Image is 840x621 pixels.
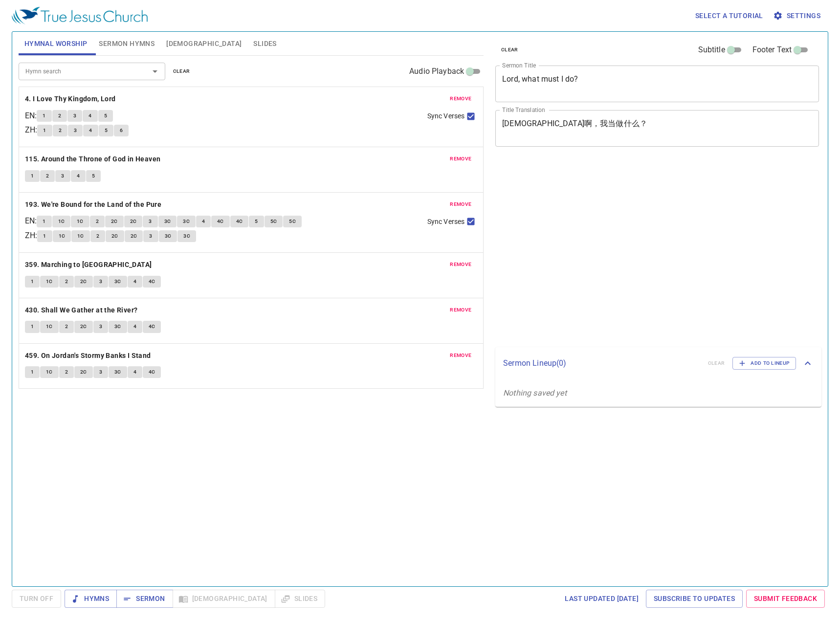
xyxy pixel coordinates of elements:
button: 4 [71,170,86,182]
span: 5 [92,172,95,180]
button: 3C [109,276,127,288]
button: 4 [128,276,142,288]
p: EN : [25,110,37,122]
span: Footer Text [752,44,792,56]
b: 359. Marching to [GEOGRAPHIC_DATA] [25,259,152,271]
span: 3 [73,111,76,120]
span: 5 [255,217,258,226]
a: Subscribe to Updates [646,590,743,608]
span: 3C [114,368,121,377]
textarea: Lord, what must I do? [502,74,812,93]
span: remove [450,306,471,314]
span: 2 [59,126,62,135]
span: clear [173,67,190,76]
img: True Jesus Church [12,7,148,24]
span: 2C [111,232,118,241]
a: Last updated [DATE] [561,590,642,608]
button: 5 [249,216,264,227]
span: 2 [65,277,68,286]
span: remove [450,260,471,269]
span: Hymnal Worship [24,38,88,50]
span: 2C [111,217,118,226]
button: 5 [98,110,113,122]
button: 2 [52,110,67,122]
p: Sermon Lineup ( 0 ) [503,357,700,369]
button: 1 [25,170,40,182]
button: remove [444,350,477,361]
span: 2 [65,368,68,377]
button: 3C [109,321,127,333]
span: 4 [77,172,80,180]
textarea: [DEMOGRAPHIC_DATA]啊，我当做什么？ [502,119,812,137]
button: 1 [25,276,40,288]
span: 3C [165,232,172,241]
span: 1 [31,172,34,180]
button: 3 [93,366,108,378]
button: 1C [71,230,90,242]
span: 3C [183,217,190,226]
button: 5C [283,216,302,227]
span: Subtitle [698,44,725,56]
button: 1 [37,216,51,227]
button: 2 [40,170,55,182]
span: Slides [253,38,276,50]
button: 1 [37,125,52,136]
span: Sync Verses [427,111,464,121]
button: 3C [109,366,127,378]
button: 4C [143,366,161,378]
span: 4 [133,368,136,377]
button: 3 [68,125,83,136]
button: 3 [143,216,157,227]
button: 4C [143,276,161,288]
span: 1C [46,322,53,331]
span: 5C [289,217,296,226]
button: 1 [37,110,51,122]
button: 3C [158,216,177,227]
i: Nothing saved yet [503,388,567,398]
span: 1 [43,111,45,120]
span: remove [450,351,471,360]
b: 459. On Jordan's Stormy Banks I Stand [25,350,151,362]
button: remove [444,93,477,105]
span: clear [501,45,518,54]
span: Sermon [124,593,165,605]
button: remove [444,153,477,165]
button: 4 [83,125,98,136]
button: 2 [59,366,74,378]
span: 2 [65,322,68,331]
button: 359. Marching to [GEOGRAPHIC_DATA] [25,259,154,271]
button: 3 [93,321,108,333]
span: 4 [133,322,136,331]
span: 3 [149,217,152,226]
button: remove [444,199,477,210]
button: 1C [40,366,59,378]
span: 4 [202,217,205,226]
button: 3 [93,276,108,288]
button: 430. Shall We Gather at the River? [25,304,139,316]
span: 1C [46,368,53,377]
iframe: from-child [491,157,755,343]
span: 2C [80,322,87,331]
button: 3 [55,170,70,182]
button: 2C [74,366,93,378]
button: Open [148,65,162,78]
span: Select a tutorial [695,10,763,22]
button: 459. On Jordan's Stormy Banks I Stand [25,350,153,362]
button: 5 [99,125,113,136]
span: 2C [130,217,137,226]
span: 1 [43,232,46,241]
span: [DEMOGRAPHIC_DATA] [166,38,242,50]
span: 1 [31,322,34,331]
button: 4C [143,321,161,333]
span: 2C [131,232,137,241]
span: 1C [77,232,84,241]
button: 2C [74,321,93,333]
button: 2C [124,216,143,227]
button: 2 [90,216,105,227]
button: 4C [230,216,249,227]
span: 6 [120,126,123,135]
button: 4 [128,366,142,378]
button: 3 [67,110,82,122]
button: 4. I Love Thy Kingdom, Lord [25,93,117,105]
b: 4. I Love Thy Kingdom, Lord [25,93,116,105]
